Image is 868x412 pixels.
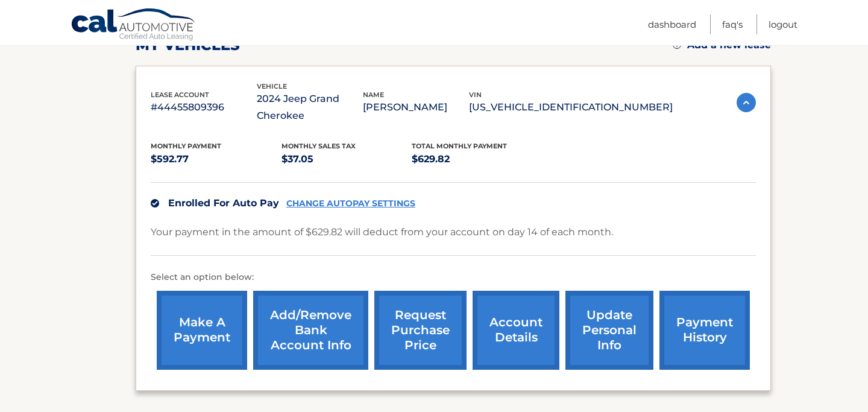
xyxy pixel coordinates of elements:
[257,90,363,124] p: 2024 Jeep Grand Cherokee
[286,198,415,209] a: CHANGE AUTOPAY SETTINGS
[253,291,368,370] a: Add/Remove bank account info
[412,151,542,168] p: $629.82
[168,197,279,209] span: Enrolled For Auto Pay
[151,199,159,208] img: check.svg
[722,14,743,34] a: FAQ's
[257,82,287,90] span: vehicle
[769,14,797,34] a: Logout
[71,8,197,43] a: Cal Automotive
[659,291,750,370] a: payment history
[363,90,384,99] span: name
[648,14,696,34] a: Dashboard
[151,99,257,116] p: #44455809396
[151,270,756,285] p: Select an option below:
[412,142,507,150] span: Total Monthly Payment
[151,224,613,241] p: Your payment in the amount of $629.82 will deduct from your account on day 14 of each month.
[565,291,653,370] a: update personal info
[151,90,209,99] span: lease account
[374,291,467,370] a: request purchase price
[157,291,247,370] a: make a payment
[737,93,756,112] img: accordion-active.svg
[281,142,356,150] span: Monthly sales Tax
[469,90,482,99] span: vin
[473,291,559,370] a: account details
[363,99,469,116] p: [PERSON_NAME]
[469,99,673,116] p: [US_VEHICLE_IDENTIFICATION_NUMBER]
[151,142,221,150] span: Monthly Payment
[281,151,412,168] p: $37.05
[151,151,281,168] p: $592.77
